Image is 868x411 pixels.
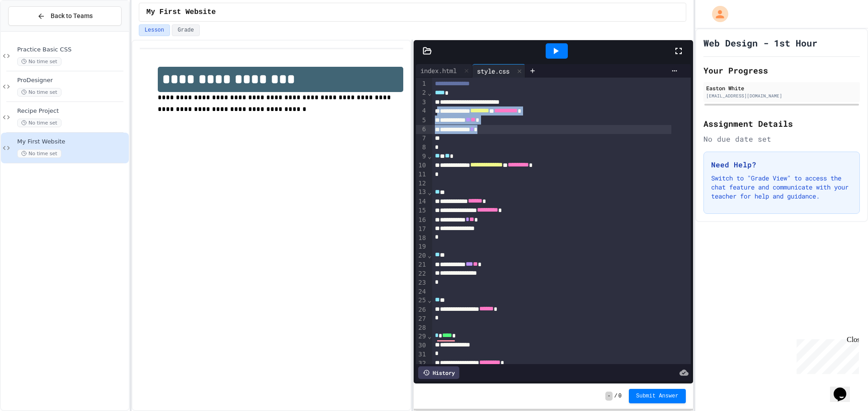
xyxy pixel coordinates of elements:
div: 20 [416,251,427,260]
span: No time set [17,149,61,158]
div: My Account [703,4,731,24]
div: 21 [416,260,427,269]
div: 32 [416,359,427,368]
div: 17 [416,225,427,234]
button: Submit Answer [629,389,686,403]
span: Fold line [427,89,432,97]
span: No time set [17,88,61,97]
div: index.html [416,66,461,75]
div: 19 [416,242,427,251]
span: Practice Basic CSS [17,46,127,54]
span: No time set [17,119,61,127]
div: 7 [416,134,427,143]
span: - [605,392,612,401]
div: 11 [416,170,427,179]
div: No due date set [703,134,860,144]
span: No time set [17,57,61,66]
div: 24 [416,287,427,296]
span: Fold line [427,189,432,196]
div: 12 [416,179,427,188]
button: Back to Teams [8,6,122,26]
div: 5 [416,116,427,125]
div: 6 [416,125,427,134]
h2: Your Progress [703,64,860,77]
button: Lesson [139,24,170,36]
div: 28 [416,323,427,332]
span: Fold line [427,332,432,340]
div: style.css [472,64,525,78]
div: 9 [416,152,427,161]
div: 10 [416,161,427,170]
div: 30 [416,341,427,350]
div: 18 [416,234,427,243]
div: 22 [416,269,427,278]
div: index.html [416,64,472,78]
div: 23 [416,278,427,287]
h2: Assignment Details [703,117,860,130]
div: 13 [416,188,427,197]
div: 3 [416,98,427,107]
div: 4 [416,106,427,115]
iframe: chat widget [830,375,859,402]
span: Submit Answer [636,393,679,400]
span: Fold line [427,296,432,304]
span: My First Website [146,7,216,18]
div: Easton White [706,84,857,92]
div: [EMAIL_ADDRESS][DOMAIN_NAME] [706,92,857,99]
span: Fold line [427,152,432,160]
div: 27 [416,314,427,323]
div: 14 [416,197,427,206]
div: 2 [416,88,427,97]
iframe: chat widget [793,336,859,374]
div: 26 [416,305,427,314]
div: style.css [472,66,514,76]
div: 31 [416,350,427,359]
div: Chat with us now!Close [4,4,62,57]
span: Back to Teams [51,11,93,21]
span: Fold line [427,252,432,259]
span: Recipe Project [17,107,127,115]
span: My First Website [17,138,127,146]
button: Grade [172,24,200,36]
div: 29 [416,332,427,341]
div: 16 [416,216,427,225]
h1: Web Design - 1st Hour [703,37,817,49]
div: 8 [416,143,427,152]
div: 1 [416,79,427,88]
div: 15 [416,206,427,215]
div: History [418,366,459,379]
span: / [614,393,618,400]
span: ProDesigner [17,77,127,84]
div: 25 [416,296,427,305]
p: Switch to "Grade View" to access the chat feature and communicate with your teacher for help and ... [711,174,852,201]
span: 0 [618,393,622,400]
h3: Need Help? [711,159,852,170]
